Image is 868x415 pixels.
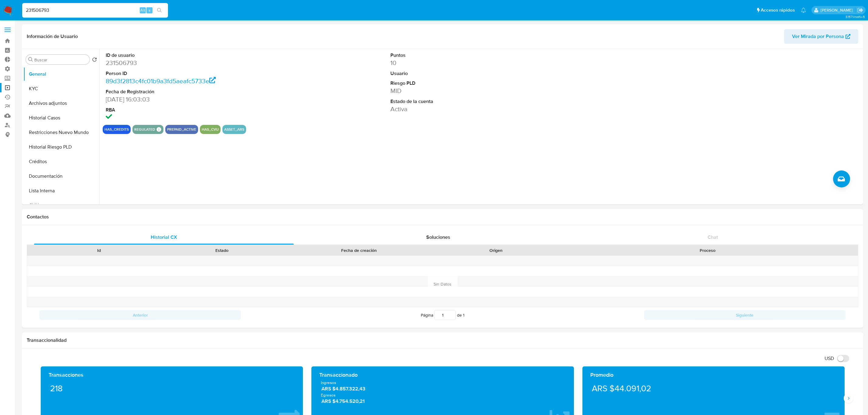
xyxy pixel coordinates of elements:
[390,98,574,105] dt: Estado de la cuenta
[23,198,99,213] button: CVU
[761,7,795,13] span: Accesos rápidos
[27,337,858,343] h1: Transaccionalidad
[34,57,87,63] input: Buscar
[801,8,806,13] a: Notificaciones
[106,107,290,113] dt: RBA
[23,96,99,111] button: Archivos adjuntos
[23,67,99,81] button: General
[463,312,465,318] span: 1
[708,234,718,241] span: Chat
[23,125,99,140] button: Restricciones Nuevo Mundo
[23,140,99,154] button: Historial Riesgo PLD
[857,7,863,13] a: Salir
[23,183,99,198] button: Lista Interna
[390,70,574,77] dt: Usuario
[421,310,465,320] span: Página de
[167,128,196,131] button: prepaid_active
[287,247,430,253] div: Fecha de creación
[151,234,177,241] span: Historial CX
[105,128,129,131] button: has_credits
[153,6,166,15] button: search-icon
[390,59,574,67] dd: 10
[106,88,290,95] dt: Fecha de Registración
[23,154,99,169] button: Créditos
[224,128,244,131] button: asset_ars
[140,7,145,13] span: Alt
[42,247,156,253] div: Id
[23,169,99,183] button: Documentación
[390,105,574,113] dd: Activa
[561,247,854,253] div: Proceso
[821,7,855,13] p: ludmila.lanatti@mercadolibre.com
[202,128,219,131] button: has_cvu
[92,57,97,64] button: Volver al orden por defecto
[134,128,155,131] button: regulated
[426,234,450,241] span: Soluciones
[390,80,574,87] dt: Riesgo PLD
[22,6,168,14] input: Buscar usuario o caso...
[784,29,858,44] button: Ver Mirada por Persona
[106,52,290,59] dt: ID de usuario
[106,77,216,85] a: 89d3f2813c4fc01b9a3fd5aeafc5733e
[165,247,279,253] div: Estado
[106,70,290,77] dt: Person ID
[439,247,553,253] div: Origen
[23,81,99,96] button: KYC
[39,310,241,320] button: Anterior
[23,111,99,125] button: Historial Casos
[792,29,844,44] span: Ver Mirada por Persona
[27,214,858,220] h1: Contactos
[149,7,150,13] span: s
[390,52,574,59] dt: Puntos
[27,33,78,39] h1: Información de Usuario
[106,59,290,67] dd: 231506793
[106,95,290,104] dd: [DATE] 16:03:03
[28,57,33,62] button: Buscar
[390,87,574,95] dd: MID
[644,310,846,320] button: Siguiente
